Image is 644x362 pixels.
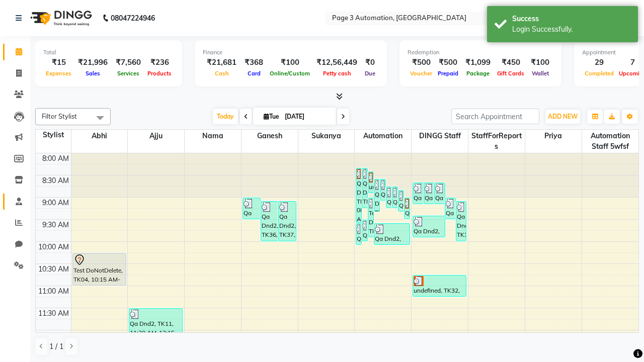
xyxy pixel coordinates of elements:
[112,57,145,68] div: ₹7,560
[398,191,404,211] div: Qa Dnd2, TK27, 08:50 AM-09:20 AM, Hair Cut By Expert-Men
[36,264,71,275] div: 10:30 AM
[279,202,296,241] div: Qa Dnd2, TK37, 09:05 AM-10:00 AM, Special Hair Wash- Men
[408,57,435,68] div: ₹500
[320,70,354,77] span: Petty cash
[380,179,385,200] div: Qa Dnd2, TK20, 08:35 AM-09:05 AM, Hair cut Below 12 years (Boy)
[261,202,278,241] div: Qa Dnd2, TK36, 09:05 AM-10:00 AM, Special Hair Wash- Men
[456,202,466,241] div: Qa Dnd2, TK38, 09:05 AM-10:00 AM, Special Hair Wash- Men
[413,183,423,204] div: Qa Dnd2, TK21, 08:40 AM-09:10 AM, Hair Cut By Expert-Men
[582,57,616,68] div: 29
[73,253,126,285] div: Test DoNotDelete, TK04, 10:15 AM-11:00 AM, Hair Cut-Men
[111,4,155,32] b: 08047224946
[240,57,267,68] div: ₹368
[435,183,444,204] div: Qa Dnd2, TK23, 08:40 AM-09:10 AM, Hair cut Below 12 years (Boy)
[282,109,332,124] input: 2025-09-02
[374,224,409,244] div: Qa Dnd2, TK40, 09:35 AM-10:05 AM, Hair cut Below 12 years (Boy)
[582,70,616,77] span: Completed
[386,187,391,208] div: Qa Dnd2, TK25, 08:45 AM-09:15 AM, Hair Cut By Expert-Men
[36,130,71,140] div: Stylist
[464,70,492,77] span: Package
[374,179,379,211] div: Qa Dnd2, TK28, 08:35 AM-09:20 AM, Hair Cut-Men
[115,70,142,77] span: Services
[242,130,298,142] span: Ganesh
[512,14,630,24] div: Success
[362,70,378,77] span: Due
[40,175,71,186] div: 8:30 AM
[40,153,71,164] div: 8:00 AM
[424,183,434,204] div: Qa Dnd2, TK22, 08:40 AM-09:10 AM, Hair Cut By Expert-Men
[203,57,240,68] div: ₹21,681
[83,70,103,77] span: Sales
[392,187,397,208] div: Qa Dnd2, TK26, 08:45 AM-09:15 AM, Hair Cut By Expert-Men
[468,130,525,153] span: StaffForReports
[435,57,461,68] div: ₹500
[368,172,373,193] div: undefined, TK18, 08:25 AM-08:55 AM, Hair cut Below 12 years (Boy)
[435,70,461,77] span: Prepaid
[495,57,527,68] div: ₹450
[43,70,74,77] span: Expenses
[408,48,553,57] div: Redemption
[495,70,527,77] span: Gift Cards
[213,109,238,124] span: Today
[185,130,241,142] span: Nama
[203,48,379,57] div: Finance
[245,70,263,77] span: Card
[36,242,71,252] div: 10:00 AM
[408,70,435,77] span: Voucher
[362,168,367,208] div: Qa Dnd2, TK24, 08:20 AM-09:15 AM, Special Hair Wash- Men
[545,110,580,124] button: ADD NEW
[261,113,282,120] span: Tue
[413,216,444,237] div: Qa Dnd2, TK34, 09:25 AM-09:55 AM, Hair cut Below 12 years (Boy)
[42,112,77,120] span: Filter Stylist
[356,168,361,222] div: Qa Dnd2, TK19, 08:20 AM-09:35 AM, Hair Cut By Expert-Men,Hair Cut-Men
[445,198,455,219] div: Qa Dnd2, TK30, 09:00 AM-09:30 AM, Hair cut Below 12 years (Boy)
[525,130,582,142] span: Priya
[212,70,231,77] span: Cash
[312,57,361,68] div: ₹12,56,449
[145,70,174,77] span: Products
[74,57,112,68] div: ₹21,996
[36,308,71,319] div: 11:30 AM
[548,113,578,120] span: ADD NEW
[582,130,638,153] span: Automation Staff 5wfsf
[512,24,630,35] div: Login Successfully.
[49,341,63,352] span: 1 / 1
[267,70,312,77] span: Online/Custom
[40,198,71,208] div: 9:00 AM
[43,57,74,68] div: ₹15
[413,276,466,296] div: undefined, TK32, 10:45 AM-11:15 AM, Hair Cut-Men
[529,70,551,77] span: Wallet
[243,198,260,219] div: Qa Dnd2, TK29, 09:00 AM-09:30 AM, Hair cut Below 12 years (Boy)
[26,4,95,32] img: logo
[412,130,468,142] span: DINGG Staff
[527,57,553,68] div: ₹100
[368,198,373,237] div: Test DoNotDelete, TK33, 09:00 AM-09:55 AM, Special Hair Wash- Men
[405,198,410,219] div: Qa Dnd2, TK31, 09:00 AM-09:30 AM, Hair cut Below 12 years (Boy)
[37,330,71,341] div: 12:00 PM
[145,57,174,68] div: ₹236
[267,57,312,68] div: ₹100
[36,286,71,297] div: 11:00 AM
[361,57,379,68] div: ₹0
[129,309,182,340] div: Qa Dnd2, TK11, 11:30 AM-12:15 PM, Hair Cut-Men
[461,57,495,68] div: ₹1,099
[40,220,71,230] div: 9:30 AM
[298,130,355,142] span: Sukanya
[355,130,411,142] span: Automation
[71,130,128,142] span: Abhi
[356,224,361,244] div: Qa Dnd2, TK39, 09:35 AM-10:05 AM, Hair cut Below 12 years (Boy)
[362,220,367,241] div: Qa Dnd2, TK35, 09:30 AM-10:00 AM, Hair Cut By Expert-Men
[128,130,184,142] span: Ajju
[43,48,174,57] div: Total
[451,109,539,124] input: Search Appointment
